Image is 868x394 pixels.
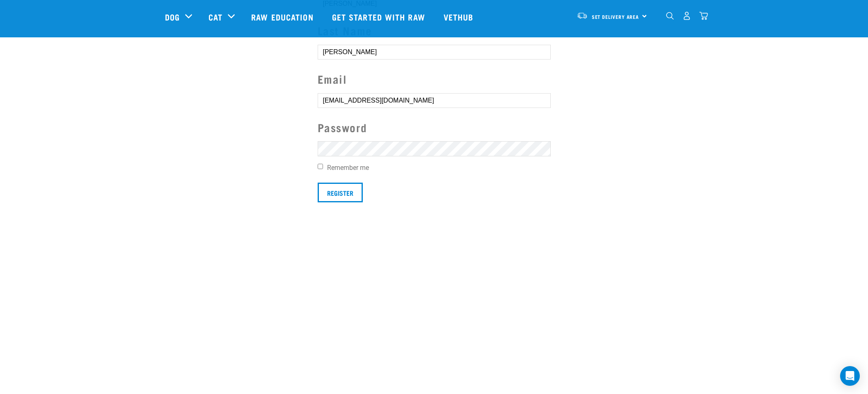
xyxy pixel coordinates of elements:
[682,11,691,20] img: user.png
[699,11,708,20] img: home-icon@2x.png
[324,0,435,33] a: Get started with Raw
[318,183,363,202] input: Register
[318,119,551,136] label: Password
[592,15,639,18] span: Set Delivery Area
[435,0,484,33] a: Vethub
[165,11,180,23] a: Dog
[318,71,551,87] label: Email
[243,0,323,33] a: Raw Education
[318,163,551,173] label: Remember me
[840,366,860,386] div: Open Intercom Messenger
[208,11,222,23] a: Cat
[318,164,323,169] input: Remember me
[577,12,588,19] img: van-moving.png
[666,12,674,20] img: home-icon-1@2x.png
